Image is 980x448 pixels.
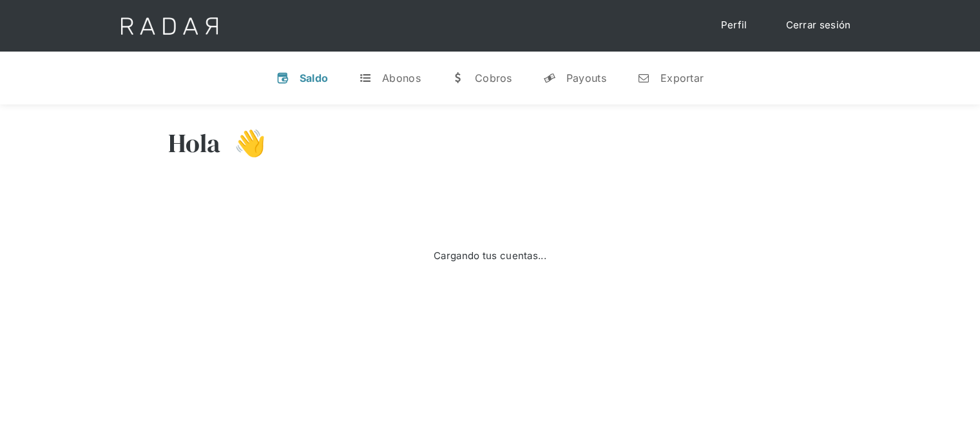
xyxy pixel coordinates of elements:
div: t [359,72,372,84]
div: Abonos [382,72,421,84]
h3: 👋 [221,127,266,159]
div: w [452,72,465,84]
a: Cerrar sesión [773,13,864,38]
div: n [637,72,650,84]
div: Cobros [475,72,512,84]
a: Perfil [708,13,760,38]
div: y [543,72,556,84]
div: v [276,72,289,84]
h3: Hola [168,127,221,159]
div: Payouts [566,72,606,84]
div: Exportar [660,72,704,84]
div: Saldo [300,72,329,84]
div: Cargando tus cuentas... [434,249,546,264]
